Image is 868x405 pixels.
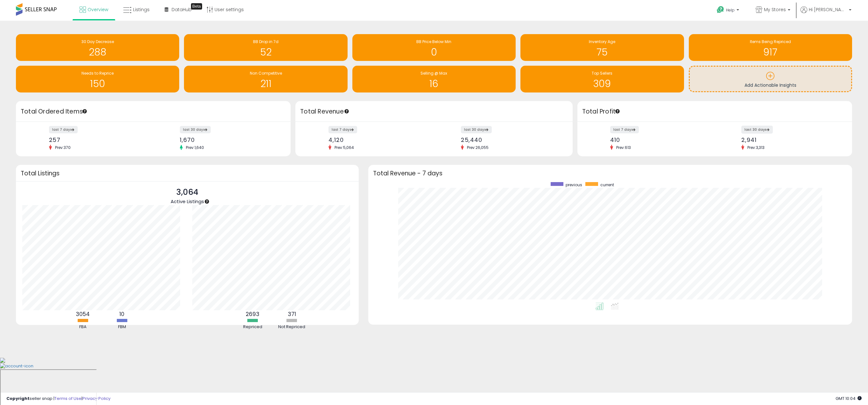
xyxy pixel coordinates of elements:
a: Selling @ Max 16 [352,66,516,92]
a: Help [712,1,745,21]
span: Inventory Age [589,39,615,44]
a: Items Being Repriced 917 [689,34,852,61]
label: last 30 days [180,126,211,133]
div: 25,440 [461,136,561,143]
span: BB Drop in 7d [253,39,279,44]
div: Tooltip anchor [82,108,88,114]
a: Inventory Age 75 [520,34,684,61]
span: current [600,182,614,188]
h1: 0 [356,47,512,57]
span: Prev: 613 [613,145,634,150]
span: Overview [88,6,108,13]
span: Selling @ Max [420,70,447,76]
a: Top Sellers 309 [520,66,684,92]
a: Non Competitive 211 [184,66,347,92]
span: Help [726,7,735,13]
b: 2693 [246,310,259,318]
label: last 30 days [461,126,492,133]
span: Active Listings [171,198,204,205]
span: 30 Day Decrease [81,39,114,44]
a: Add Actionable Insights [690,67,851,91]
h3: Total Revenue [300,107,568,116]
span: BB Price Below Min [416,39,451,44]
span: Hi [PERSON_NAME] [809,6,847,13]
div: Tooltip anchor [191,3,202,10]
div: 257 [49,136,149,143]
span: My Stores [764,6,786,13]
h3: Total Listings [21,171,354,176]
span: Needs to Reprice [81,70,114,76]
h1: 309 [524,78,681,89]
b: 3054 [76,310,90,318]
a: Needs to Reprice 150 [16,66,179,92]
div: 2,941 [741,136,841,143]
div: Repriced [234,324,272,330]
span: Add Actionable Insights [745,82,796,88]
span: Prev: 5,064 [331,145,357,150]
label: last 7 days [328,126,357,133]
span: Prev: 370 [52,145,74,150]
h3: Total Ordered Items [21,107,286,116]
div: Tooltip anchor [344,108,349,114]
div: Tooltip anchor [615,108,620,114]
div: 1,670 [180,136,279,143]
span: Listings [133,6,150,13]
label: last 7 days [610,126,639,133]
h1: 211 [187,78,344,89]
div: FBM [103,324,141,330]
i: Get Help [716,6,724,14]
div: FBA [64,324,102,330]
h1: 16 [356,78,512,89]
b: 10 [119,310,124,318]
span: Prev: 1,640 [183,145,207,150]
b: 371 [288,310,296,318]
h3: Total Revenue - 7 days [373,171,847,176]
div: Not Repriced [273,324,311,330]
a: Hi [PERSON_NAME] [801,6,851,21]
div: 410 [610,136,710,143]
a: BB Price Below Min 0 [352,34,516,61]
label: last 7 days [49,126,78,133]
p: 3,064 [171,186,204,198]
h1: 917 [692,47,849,57]
span: DataHub [172,6,192,13]
label: last 30 days [741,126,773,134]
h1: 75 [524,47,681,57]
span: previous [566,182,582,188]
span: Items Being Repriced [750,39,791,44]
h3: Total Profit [582,107,847,116]
a: BB Drop in 7d 52 [184,34,347,61]
span: Top Sellers [592,70,612,76]
span: Prev: 26,055 [464,145,492,150]
div: 4,120 [328,136,429,143]
a: 30 Day Decrease 288 [16,34,179,61]
h1: 52 [187,47,344,57]
h1: 150 [19,78,176,89]
div: Tooltip anchor [204,199,210,204]
h1: 288 [19,47,176,57]
span: Prev: 3,313 [744,145,768,150]
span: Non Competitive [250,70,282,76]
